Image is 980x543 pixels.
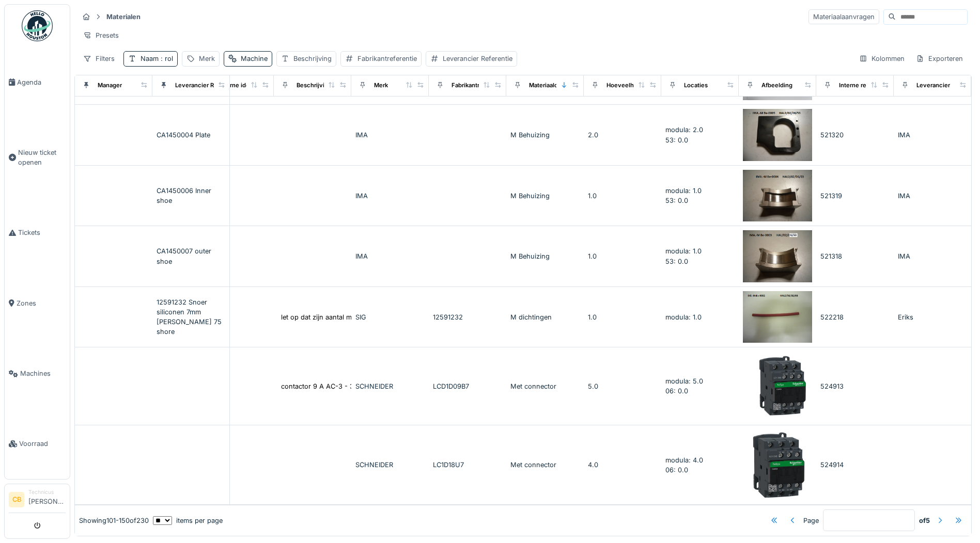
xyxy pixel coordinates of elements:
strong: of 5 [919,516,930,525]
div: M dichtingen [510,312,580,322]
div: Leverancier Referentie [175,81,240,90]
span: modula: 1.0 [665,247,702,255]
div: SIG [355,312,425,322]
a: Agenda [5,47,70,117]
div: IMA [355,251,425,261]
div: M Behuizing [510,251,580,261]
span: 53: 0.0 [665,197,688,204]
div: Exporteren [911,51,968,66]
img: Achterkant lagerschoen sealrol [743,170,812,222]
div: 524913 [200,381,270,391]
div: LCD1D09B7 [433,381,502,391]
div: LC1D18U7 [433,460,502,470]
div: 4.0 [588,460,657,470]
div: 1.0 [588,251,657,261]
div: 521319 [200,191,270,201]
div: Showing 101 - 150 of 230 [79,516,149,525]
span: 12591232 Snoer siliconen 7mm [PERSON_NAME] 75 shore [157,298,222,336]
a: Voorraad [5,409,70,479]
li: CB [9,492,24,507]
div: 2.0 [588,130,657,140]
div: 521319 [820,191,890,201]
span: CA1450007 outer shoe [157,247,211,265]
div: Hoeveelheid [606,81,643,90]
div: Merk [374,81,388,90]
div: SCHNEIDER [355,460,425,470]
div: Materiaalaanvragen [808,9,879,24]
div: 524913 [820,381,890,391]
div: 1.0 [588,312,657,322]
span: IMA [898,252,910,260]
div: Afbeelding [761,81,792,90]
div: Leverancier Referentie [443,54,512,63]
div: 1.0 [588,191,657,201]
span: IMA [898,131,910,139]
div: Beschrijving [293,54,332,63]
div: IMA [355,191,425,201]
div: 521320 [200,130,270,140]
span: Agenda [17,77,66,87]
div: items per page [153,516,223,525]
div: 521318 [200,251,270,261]
div: Naam [141,54,173,63]
span: Nieuw ticket openen [18,148,66,167]
span: modula: 1.0 [665,187,702,195]
div: Kolommen [854,51,909,66]
div: Beschrijving [297,81,332,90]
span: Voorraad [19,439,66,449]
div: SCHNEIDER [355,381,425,391]
div: 522218 [820,312,890,322]
div: Locaties [684,81,708,90]
span: Zones [17,298,66,308]
div: Manager [98,81,122,90]
div: Presets [79,28,123,43]
div: contactor 9 A AC-3 - 3 polen 1 NO 1 NC - 24 V A... [281,381,442,391]
div: Page [803,516,819,525]
span: Eriks [898,313,913,321]
div: 524914 [200,460,270,470]
a: Machines [5,339,70,409]
span: 53: 0.0 [665,258,688,265]
strong: Materialen [102,12,145,22]
div: Technicus [28,488,66,496]
div: M Behuizing [510,130,580,140]
div: Merk [199,54,215,63]
div: 522218 [200,312,270,322]
span: : rol [159,55,173,62]
div: Filters [79,51,119,66]
div: let op dat zijn aantal meters geen stuks [281,312,404,322]
a: Tickets [5,198,70,268]
div: Leverancier [916,81,950,90]
span: CA1450004 Plate [157,131,210,139]
img: Voorkant lagerschoen sealrol [743,230,812,282]
div: 5.0 [588,381,657,391]
span: modula: 2.0 [665,126,703,134]
div: Machine [241,54,268,63]
img: CONTACTOR-LC1D09B7_CONTROL 034867 [743,352,812,421]
div: Materiaalcategorie [529,81,581,90]
span: modula: 5.0 [665,377,703,385]
span: CA1450006 Inner shoe [157,187,211,204]
span: Tickets [18,228,66,237]
span: IMA [898,192,910,200]
div: Fabrikantreferentie [452,81,505,90]
span: modula: 4.0 [665,456,703,464]
div: Met connector [510,460,580,470]
img: Badge_color-CXgf-gQk.svg [22,10,53,41]
span: modula: 1.0 [665,313,702,321]
span: 53: 0.0 [665,136,688,144]
div: Fabrikantreferentie [357,54,417,63]
div: IMA [355,130,425,140]
div: M Behuizing [510,191,580,201]
div: Met connector [510,381,580,391]
a: CB Technicus[PERSON_NAME] [9,488,66,513]
span: 06: 0.0 [665,387,688,395]
div: 524914 [820,460,890,470]
span: 06: 0.0 [665,466,688,474]
a: Nieuw ticket openen [5,117,70,198]
img: Lagerhuis voor sealrol [743,109,812,161]
img: Siliconen rubber voor lasbalk rol [743,291,812,343]
span: Machines [20,369,66,378]
a: Zones [5,268,70,338]
div: Interne ref. [839,81,870,90]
